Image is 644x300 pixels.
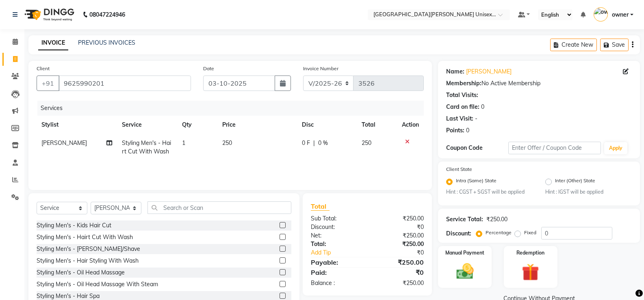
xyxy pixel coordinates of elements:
[367,223,430,231] div: ₹0
[362,139,371,147] span: 250
[37,245,140,253] div: Styling Men's - [PERSON_NAME]/Shave
[37,257,139,265] div: Styling Men's - Hair Styling With Wash
[305,223,367,231] div: Discount:
[516,261,544,283] img: _gift.svg
[122,139,171,155] span: Styling Men's - Hairt Cut With Wash
[378,248,430,257] div: ₹0
[182,139,185,147] span: 1
[475,114,477,123] div: -
[222,139,232,147] span: 250
[446,126,464,135] div: Points:
[37,116,117,134] th: Stylist
[367,240,430,248] div: ₹250.00
[456,177,497,187] label: Intra (Same) State
[446,188,533,196] small: Hint : CGST + SGST will be applied
[305,248,378,257] a: Add Tip
[466,67,512,76] a: [PERSON_NAME]
[446,166,472,173] label: Client State
[37,268,125,277] div: Styling Men's - Oil Head Massage
[446,103,479,111] div: Card on file:
[305,268,367,277] div: Paid:
[481,103,484,111] div: 0
[217,116,297,134] th: Price
[177,116,217,134] th: Qty
[445,249,484,257] label: Manual Payment
[203,65,214,72] label: Date
[516,249,544,257] label: Redemption
[21,3,76,26] img: logo
[357,116,397,134] th: Total
[302,139,310,147] span: 0 F
[367,279,430,287] div: ₹250.00
[486,229,512,236] label: Percentage
[367,257,430,267] div: ₹250.00
[38,36,68,50] a: INVOICE
[367,214,430,223] div: ₹250.00
[446,79,632,88] div: No Active Membership
[37,221,111,230] div: Styling Men's - Kids Hair Cut
[117,116,177,134] th: Service
[604,142,627,154] button: Apply
[305,240,367,248] div: Total:
[37,76,59,91] button: +91
[545,188,632,196] small: Hint : IGST will be applied
[78,39,135,46] a: PREVIOUS INVOICES
[446,91,478,99] div: Total Visits:
[486,215,507,224] div: ₹250.00
[555,177,595,187] label: Inter (Other) State
[305,279,367,287] div: Balance :
[446,144,508,152] div: Coupon Code
[37,233,133,242] div: Styling Men's - Hairt Cut With Wash
[508,142,601,154] input: Enter Offer / Coupon Code
[524,229,536,236] label: Fixed
[41,139,87,147] span: [PERSON_NAME]
[303,65,338,72] label: Invoice Number
[305,214,367,223] div: Sub Total:
[446,215,483,224] div: Service Total:
[311,202,330,211] span: Total
[318,139,328,147] span: 0 %
[367,231,430,240] div: ₹250.00
[451,261,479,281] img: _cash.svg
[297,116,357,134] th: Disc
[147,201,291,214] input: Search or Scan
[305,257,367,267] div: Payable:
[313,139,315,147] span: |
[446,229,471,238] div: Discount:
[600,39,629,51] button: Save
[446,79,481,88] div: Membership:
[446,67,464,76] div: Name:
[37,101,430,116] div: Services
[59,76,191,91] input: Search by Name/Mobile/Email/Code
[397,116,424,134] th: Action
[550,39,597,51] button: Create New
[446,114,473,123] div: Last Visit:
[367,268,430,277] div: ₹0
[37,65,50,72] label: Client
[466,126,469,135] div: 0
[89,3,125,26] b: 08047224946
[37,280,158,289] div: Styling Men's - Oil Head Massage With Steam
[305,231,367,240] div: Net:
